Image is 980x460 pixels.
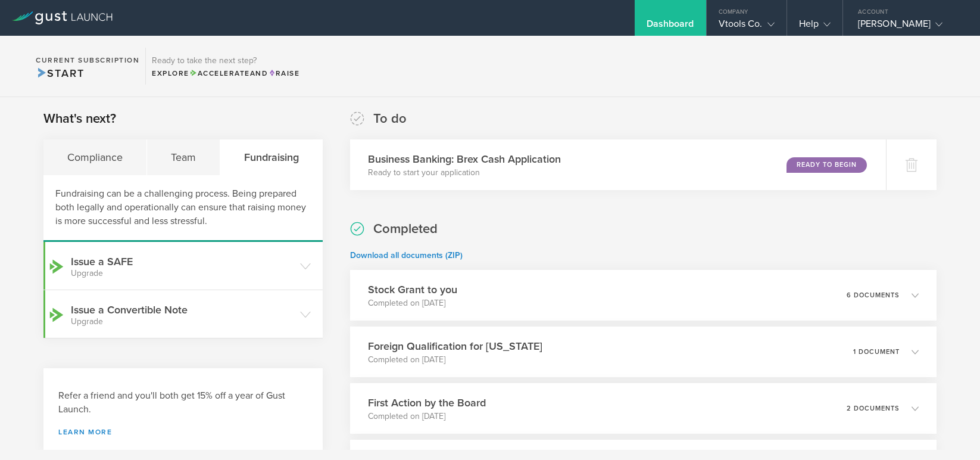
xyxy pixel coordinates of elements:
div: Business Banking: Brex Cash ApplicationReady to start your applicationReady to Begin [350,139,886,190]
span: and [189,69,269,77]
div: Fundraising can be a challenging process. Being prepared both legally and operationally can ensur... [43,175,323,242]
div: Ready to Begin [787,157,867,173]
p: 2 documents [847,405,900,412]
div: Team [147,139,220,175]
div: Fundraising [220,139,323,175]
div: Dashboard [647,18,694,36]
p: 1 document [853,349,900,355]
span: Start [36,67,84,80]
span: Raise [268,69,299,77]
div: Compliance [43,139,147,175]
h3: Stock Grant to you [368,282,457,297]
h3: Refer a friend and you'll both get 15% off a year of Gust Launch. [58,389,308,417]
small: Upgrade [71,318,294,326]
h2: To do [373,110,407,128]
p: 6 documents [847,292,900,299]
div: Explore [152,68,299,79]
h3: Foreign Qualification for [US_STATE] [368,338,542,354]
small: Upgrade [71,269,294,278]
div: [PERSON_NAME] [858,18,959,36]
h2: Completed [373,220,438,238]
a: Learn more [58,428,308,436]
p: Completed on [DATE] [368,297,457,309]
h3: Issue a SAFE [71,254,294,278]
h3: First Action by the Board [368,395,486,411]
div: Help [799,18,831,36]
h3: Business Banking: Brex Cash Application [368,151,561,167]
h2: Current Subscription [36,57,139,64]
div: Vtools Co. [719,18,775,36]
h3: Ready to take the next step? [152,57,299,65]
p: Completed on [DATE] [368,411,486,422]
div: Ready to take the next step?ExploreAccelerateandRaise [145,48,305,85]
iframe: Chat Widget [920,403,980,460]
h3: Issue a Convertible Note [71,302,294,326]
span: Accelerate [189,69,250,77]
p: Ready to start your application [368,167,561,179]
p: Completed on [DATE] [368,354,542,366]
h2: What's next? [43,110,116,128]
a: Download all documents (ZIP) [350,250,463,260]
